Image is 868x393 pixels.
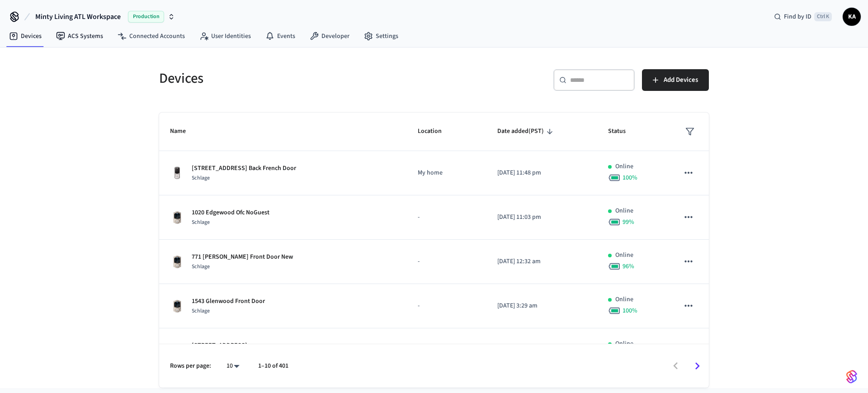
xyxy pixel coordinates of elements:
[615,251,633,260] p: Online
[615,339,633,349] p: Online
[615,162,633,171] p: Online
[110,28,192,44] a: Connected Accounts
[192,263,210,270] span: Schlage
[170,124,198,138] span: Name
[192,297,265,306] p: 1543 Glenwood Front Door
[170,361,211,371] p: Rows per page:
[623,173,637,182] span: 100 %
[615,295,633,304] p: Online
[623,262,634,271] span: 96 %
[767,9,839,25] div: Find by IDCtrl K
[2,28,49,44] a: Devices
[35,11,121,22] span: Minty Living ATL Workspace
[623,306,637,315] span: 100 %
[664,74,698,86] span: Add Devices
[192,341,247,350] p: [STREET_ADDRESS]
[846,369,857,384] img: SeamLogoGradient.69752ec5.svg
[418,124,453,138] span: Location
[497,168,586,178] p: [DATE] 11:48 pm
[170,166,184,180] img: Yale Assure Touchscreen Wifi Smart Lock, Satin Nickel, Front
[687,355,708,377] button: Go to next page
[418,301,476,311] p: -
[642,69,709,91] button: Add Devices
[258,28,302,44] a: Events
[357,28,406,44] a: Settings
[608,124,637,138] span: Status
[222,360,244,373] div: 10
[192,164,296,173] p: [STREET_ADDRESS] Back French Door
[615,206,633,216] p: Online
[418,168,476,178] p: My home
[170,343,184,358] img: Schlage Sense Smart Deadbolt with Camelot Trim, Front
[258,361,288,371] p: 1–10 of 401
[128,11,164,23] span: Production
[418,213,476,222] p: -
[497,124,556,138] span: Date added(PST)
[302,28,357,44] a: Developer
[814,12,832,21] span: Ctrl K
[497,257,586,266] p: [DATE] 12:32 am
[497,301,586,311] p: [DATE] 3:29 am
[623,218,634,227] span: 99 %
[192,252,293,262] p: 771 [PERSON_NAME] Front Door New
[844,9,860,25] span: KA
[497,213,586,222] p: [DATE] 11:03 pm
[170,299,184,313] img: Schlage Sense Smart Deadbolt with Camelot Trim, Front
[170,255,184,269] img: Schlage Sense Smart Deadbolt with Camelot Trim, Front
[192,28,258,44] a: User Identities
[784,12,811,21] span: Find by ID
[192,218,210,226] span: Schlage
[192,208,269,218] p: 1020 Edgewood Ofc NoGuest
[843,8,861,26] button: KA
[192,174,210,182] span: Schlage
[159,69,429,88] h5: Devices
[418,257,476,266] p: -
[192,307,210,315] span: Schlage
[49,28,110,44] a: ACS Systems
[170,210,184,225] img: Schlage Sense Smart Deadbolt with Camelot Trim, Front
